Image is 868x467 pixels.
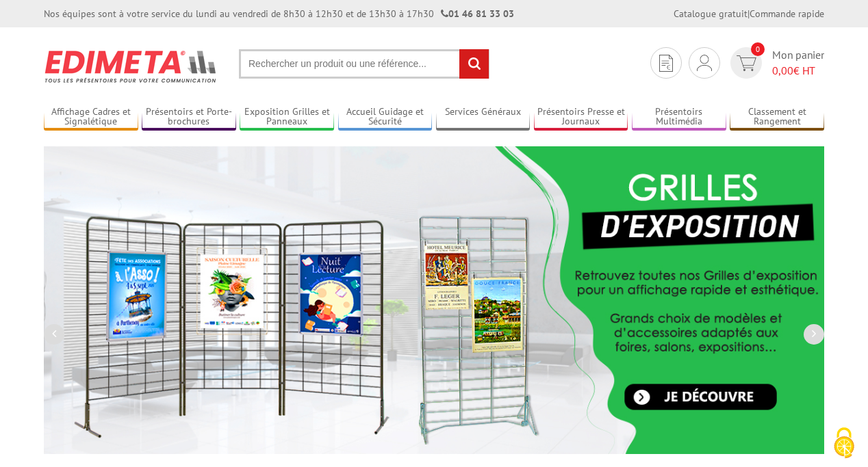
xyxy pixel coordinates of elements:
a: devis rapide 0 Mon panier 0,00€ HT [727,47,824,79]
img: devis rapide [697,55,712,71]
a: Présentoirs Multimédia [632,106,726,129]
img: devis rapide [659,55,673,72]
div: | [674,7,824,21]
a: Services Généraux [436,106,531,129]
span: Mon panier [772,47,824,79]
span: 0,00 [772,64,793,77]
a: Commande rapide [750,8,824,20]
img: Présentoir, panneau, stand - Edimeta - PLV, affichage, mobilier bureau, entreprise [44,41,218,92]
a: Accueil Guidage et Sécurité [338,106,433,129]
div: Nos équipes sont à votre service du lundi au vendredi de 8h30 à 12h30 et de 13h30 à 17h30 [44,7,514,21]
img: devis rapide [737,55,756,71]
img: Cookies (fenêtre modale) [827,426,861,460]
a: Classement et Rangement [730,106,824,129]
strong: 01 46 81 33 03 [441,8,514,20]
input: Rechercher un produit ou une référence... [239,49,489,79]
a: Présentoirs Presse et Journaux [534,106,628,129]
a: Affichage Cadres et Signalétique [44,106,138,129]
input: rechercher [459,49,489,79]
a: Catalogue gratuit [674,8,748,20]
span: € HT [772,63,824,79]
a: Exposition Grilles et Panneaux [240,106,334,129]
span: 0 [751,42,765,56]
button: Cookies (fenêtre modale) [820,421,868,467]
a: Présentoirs et Porte-brochures [142,106,236,129]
